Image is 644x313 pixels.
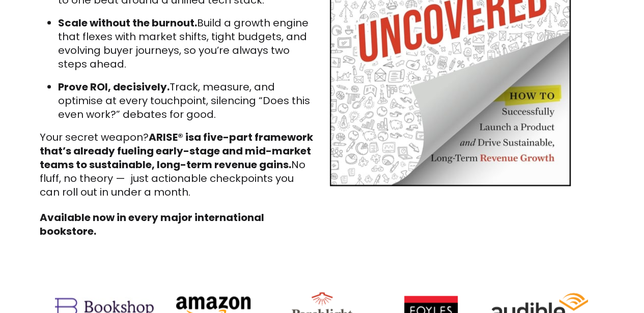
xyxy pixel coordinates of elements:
p: Track, measure, and optimise at every touchpoint, silencing “Does this even work?” debates for good. [58,80,315,121]
strong: Scale without the burnout. [58,16,197,30]
span: ® is [178,130,194,144]
strong: Prove ROI, decisively. [58,80,170,94]
strong: ARISE a five-part framework that’s already fueling early-stage and mid-market teams to sustainabl... [40,130,313,172]
p: Build a growth engine that flexes with market shifts, tight budgets, and evolving buyer journeys,... [58,16,315,71]
p: Your secret weapon? No fluff, no theory — just actionable checkpoints you can roll out in under a... [40,131,315,199]
strong: Available now in every major international bookstore. [40,210,264,238]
